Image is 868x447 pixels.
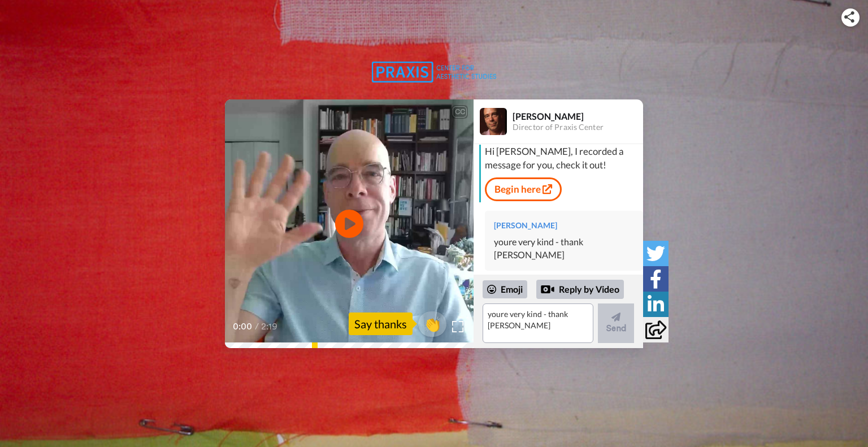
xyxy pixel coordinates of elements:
div: Emoji [483,280,527,298]
img: ic_share.svg [844,11,854,23]
div: [PERSON_NAME] [494,220,634,231]
button: 👏 [418,311,446,337]
div: youre very kind - thank [PERSON_NAME] [494,236,634,262]
div: Reply by Video [541,283,554,296]
img: Profile Image [480,108,507,135]
div: Hi [PERSON_NAME], I recorded a message for you, check it out! [485,145,640,172]
span: 👏 [418,315,446,333]
div: CC [453,106,467,118]
img: Full screen [452,321,463,332]
div: Say thanks [349,313,413,335]
div: [PERSON_NAME] [513,111,643,121]
a: Begin here [485,177,562,201]
span: 0:00 [233,320,253,333]
span: 2:19 [261,320,281,333]
button: Send [598,303,634,343]
img: logo [372,62,496,83]
div: Director of Praxis Center [513,123,643,132]
span: / [255,320,259,333]
div: Reply by Video [536,280,624,299]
